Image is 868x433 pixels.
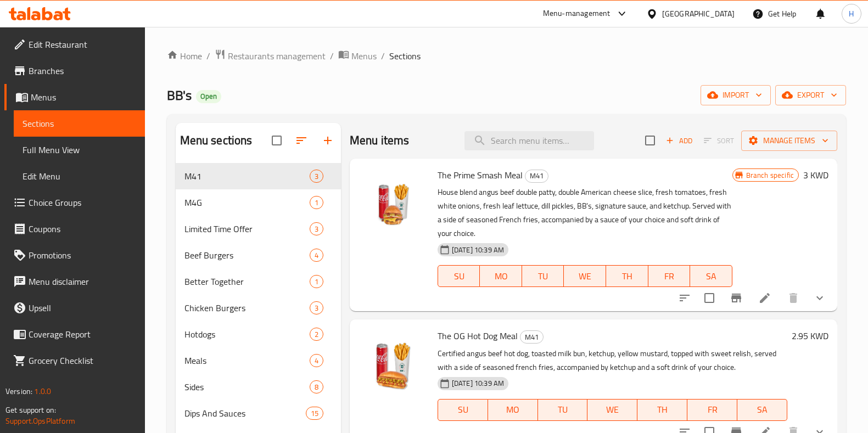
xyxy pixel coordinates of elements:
[310,224,323,234] span: 3
[4,58,145,84] a: Branches
[4,295,145,321] a: Upsell
[176,295,341,321] div: Chicken Burgers3
[807,285,833,311] button: show more
[176,242,341,268] div: Beef Burgers4
[813,291,826,305] svg: Show Choices
[306,407,323,420] div: items
[176,321,341,347] div: Hotdogs2
[310,380,323,393] div: items
[389,49,421,63] span: Sections
[184,170,310,183] span: M41
[564,265,606,287] button: WE
[4,242,145,268] a: Promotions
[520,330,544,344] div: M41
[587,399,637,421] button: WE
[184,275,310,288] div: Better Together
[310,354,323,367] div: items
[23,170,136,183] span: Edit Menu
[310,328,323,341] div: items
[23,143,136,156] span: Full Menu View
[29,38,136,51] span: Edit Restaurant
[228,49,326,63] span: Restaurants management
[642,402,683,418] span: TH
[176,216,341,242] div: Limited Time Offer3
[606,265,648,287] button: TH
[184,407,306,420] span: Dips And Sauces
[527,268,560,284] span: TU
[4,268,145,295] a: Menu disclaimer
[438,347,787,374] p: Certified angus beef hot dog, toasted milk bun, ketchup, yellow mustard, topped with sweet relish...
[653,268,686,284] span: FR
[648,265,691,287] button: FR
[310,277,323,287] span: 1
[709,88,762,102] span: import
[310,196,323,209] div: items
[176,268,341,295] div: Better Together1
[14,163,145,189] a: Edit Menu
[310,250,323,261] span: 4
[29,196,136,209] span: Choice Groups
[443,402,484,418] span: SU
[184,328,310,341] div: Hotdogs
[592,402,633,418] span: WE
[381,49,385,63] li: /
[637,399,687,421] button: TH
[538,399,588,421] button: TU
[176,189,341,216] div: M4G1
[438,328,518,344] span: The OG Hot Dog Meal
[488,399,538,421] button: MO
[29,222,136,235] span: Coupons
[359,167,429,238] img: The Prime Smash Meal
[480,265,522,287] button: MO
[698,286,721,310] span: Select to update
[29,328,136,341] span: Coverage Report
[438,167,523,183] span: The Prime Smash Meal
[215,49,326,63] a: Restaurants management
[310,382,323,392] span: 8
[543,7,611,20] div: Menu-management
[351,49,377,63] span: Menus
[443,268,475,284] span: SU
[167,83,192,108] span: BB's
[447,245,508,255] span: [DATE] 10:39 AM
[196,92,221,101] span: Open
[784,88,837,102] span: export
[184,249,310,262] div: Beef Burgers
[29,64,136,77] span: Branches
[310,356,323,366] span: 4
[167,49,202,63] a: Home
[780,285,807,311] button: delete
[692,402,733,418] span: FR
[306,408,323,419] span: 15
[184,301,310,314] span: Chicken Burgers
[662,8,735,20] div: [GEOGRAPHIC_DATA]
[723,285,749,311] button: Branch-specific-item
[4,84,145,110] a: Menus
[184,380,310,393] span: Sides
[265,129,288,152] span: Select all sections
[664,134,694,147] span: Add
[184,354,310,367] span: Meals
[330,49,334,63] li: /
[4,321,145,347] a: Coverage Report
[310,170,323,183] div: items
[438,399,488,421] button: SU
[5,384,32,398] span: Version:
[438,185,732,240] p: House blend angus beef double patty, double American cheese slice, fresh tomatoes, fresh white on...
[310,275,323,288] div: items
[184,196,310,209] div: M4G
[4,189,145,216] a: Choice Groups
[522,265,564,287] button: TU
[687,399,737,421] button: FR
[525,170,548,182] span: M41
[176,400,341,426] div: Dips And Sauces15
[310,301,323,314] div: items
[4,216,145,242] a: Coupons
[176,347,341,374] div: Meals4
[742,402,783,418] span: SA
[310,198,323,208] span: 1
